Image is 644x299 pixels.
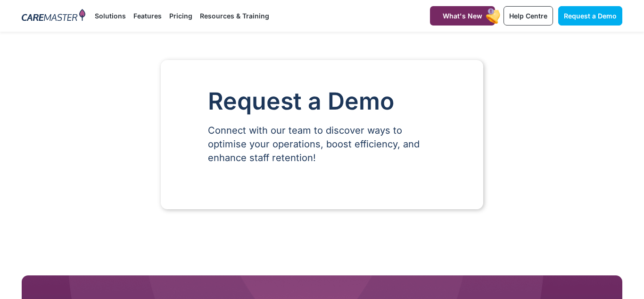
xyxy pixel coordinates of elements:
a: Help Centre [504,6,553,26]
span: Help Centre [509,12,547,20]
span: Request a Demo [564,12,617,20]
p: Connect with our team to discover ways to optimise your operations, boost efficiency, and enhance... [208,124,436,165]
img: CareMaster Logo [22,9,85,23]
a: Request a Demo [558,6,622,26]
span: What's New [443,12,482,20]
h1: Request a Demo [208,88,436,114]
a: What's New [430,6,495,26]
